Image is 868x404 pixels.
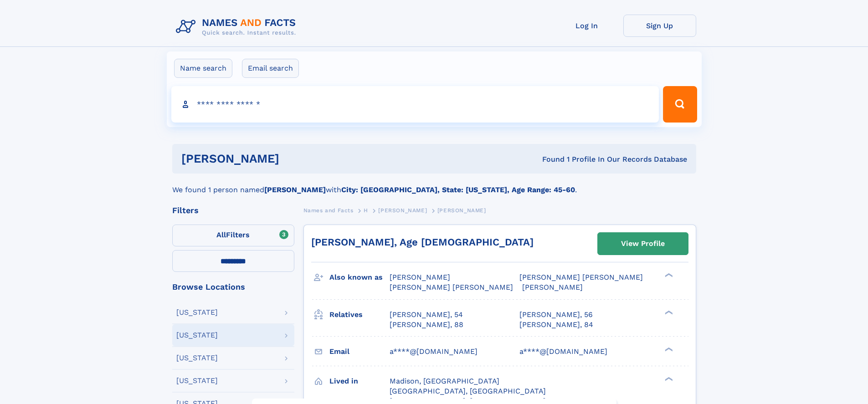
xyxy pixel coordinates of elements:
[176,332,218,339] div: [US_STATE]
[329,344,390,359] h3: Email
[172,206,294,215] div: Filters
[390,377,499,385] span: Madison, [GEOGRAPHIC_DATA]
[329,373,390,389] h3: Lived in
[663,86,697,123] button: Search Button
[174,59,232,78] label: Name search
[311,236,534,248] a: [PERSON_NAME], Age [DEMOGRAPHIC_DATA]
[171,86,659,123] input: search input
[378,207,427,214] span: [PERSON_NAME]
[172,283,294,291] div: Browse Locations
[519,310,593,320] a: [PERSON_NAME], 56
[390,310,463,320] a: [PERSON_NAME], 54
[364,207,368,214] span: H
[303,205,354,216] a: Names and Facts
[550,15,623,37] a: Log In
[663,346,673,352] div: ❯
[663,376,673,382] div: ❯
[181,153,411,164] h1: [PERSON_NAME]
[172,174,696,195] div: We found 1 person named with .
[172,15,303,39] img: Logo Names and Facts
[176,309,218,316] div: [US_STATE]
[264,185,326,194] b: [PERSON_NAME]
[242,59,299,78] label: Email search
[329,307,390,322] h3: Relatives
[621,233,665,254] div: View Profile
[522,283,583,291] span: [PERSON_NAME]
[519,273,643,281] span: [PERSON_NAME] [PERSON_NAME]
[216,230,226,239] span: All
[390,387,546,395] span: [GEOGRAPHIC_DATA], [GEOGRAPHIC_DATA]
[623,15,696,37] a: Sign Up
[390,283,513,291] span: [PERSON_NAME] [PERSON_NAME]
[390,320,463,330] a: [PERSON_NAME], 88
[411,154,687,164] div: Found 1 Profile In Our Records Database
[341,185,575,194] b: City: [GEOGRAPHIC_DATA], State: [US_STATE], Age Range: 45-60
[176,354,218,362] div: [US_STATE]
[172,225,294,246] label: Filters
[329,270,390,285] h3: Also known as
[176,377,218,384] div: [US_STATE]
[598,233,688,255] a: View Profile
[437,207,486,214] span: [PERSON_NAME]
[364,205,368,216] a: H
[519,320,593,330] a: [PERSON_NAME], 84
[663,309,673,315] div: ❯
[390,273,450,281] span: [PERSON_NAME]
[663,272,673,278] div: ❯
[378,205,427,216] a: [PERSON_NAME]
